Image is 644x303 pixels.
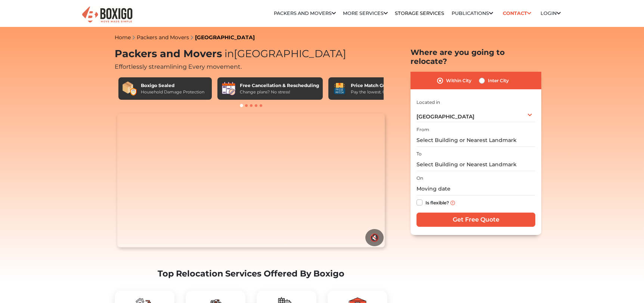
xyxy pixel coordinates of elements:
[122,81,137,96] img: Boxigo Sealed
[141,82,204,89] div: Boxigo Sealed
[240,89,319,95] div: Change plans? No stress!
[541,10,561,16] a: Login
[137,34,189,41] a: Packers and Movers
[81,6,133,24] img: Boxigo
[115,269,387,279] h2: Top Relocation Services Offered By Boxigo
[115,48,387,60] h1: Packers and Movers
[417,134,535,147] input: Select Building or Nearest Landmark
[351,82,408,89] div: Price Match Guarantee
[425,198,449,206] label: Is flexible?
[343,10,388,16] a: More services
[195,34,255,41] a: [GEOGRAPHIC_DATA]
[446,76,471,85] label: Within City
[221,81,236,96] img: Free Cancellation & Rescheduling
[417,182,535,195] input: Moving date
[395,10,444,16] a: Storage Services
[141,89,204,95] div: Household Damage Protection
[274,10,336,16] a: Packers and Movers
[417,99,440,106] label: Located in
[240,82,319,89] div: Free Cancellation & Rescheduling
[411,48,541,66] h2: Where are you going to relocate?
[115,34,131,41] a: Home
[500,7,533,19] a: Contact
[417,158,535,171] input: Select Building or Nearest Landmark
[225,47,234,60] span: in
[351,89,408,95] div: Pay the lowest. Guaranteed!
[117,114,384,247] video: Your browser does not support the video tag.
[417,213,535,227] input: Get Free Quote
[417,175,423,182] label: On
[365,229,384,246] button: 🔇
[417,126,429,133] label: From
[451,201,455,205] img: info
[332,81,347,96] img: Price Match Guarantee
[417,151,422,157] label: To
[488,76,509,85] label: Inter City
[452,10,493,16] a: Publications
[417,113,474,120] span: [GEOGRAPHIC_DATA]
[115,63,242,70] span: Effortlessly streamlining Every movement.
[222,47,346,60] span: [GEOGRAPHIC_DATA]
